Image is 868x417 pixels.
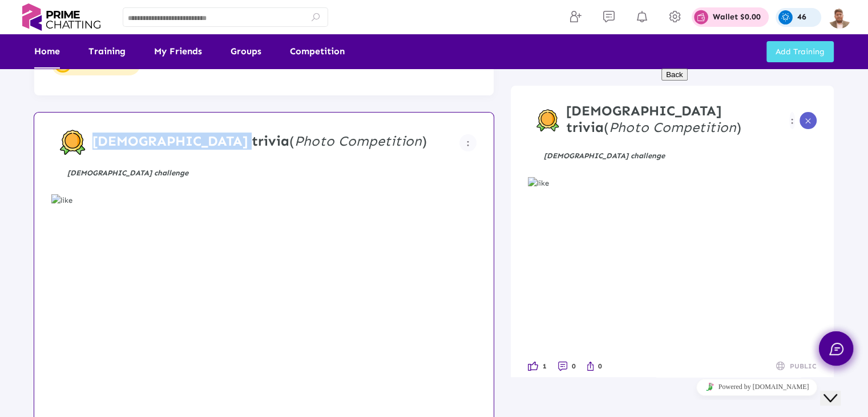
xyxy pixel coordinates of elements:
[587,362,594,371] img: like
[657,64,857,361] iframe: chat widget
[154,34,202,69] a: My Friends
[828,6,851,29] img: img
[566,102,721,135] strong: [DEMOGRAPHIC_DATA] trivia
[92,133,427,150] h4: ( )
[657,374,857,400] iframe: chat widget
[566,103,789,136] h4: ( )
[544,151,665,160] strong: [DEMOGRAPHIC_DATA] challenge
[528,177,817,340] img: like
[294,133,422,149] i: Photo Competition
[536,109,559,132] img: competition-badge.svg
[558,362,567,371] img: like
[543,360,547,372] span: 1
[776,47,825,57] span: Add Training
[60,130,86,155] img: competition-badge.svg
[88,34,126,69] a: Training
[572,360,576,372] span: 0
[820,371,857,406] iframe: chat widget
[290,34,345,69] a: Competition
[467,141,469,146] img: more
[790,360,817,372] span: PUBLIC
[609,119,736,135] i: Photo Competition
[34,34,60,69] a: Home
[231,34,261,69] a: Groups
[528,362,538,371] img: like
[766,41,834,62] button: Add Training
[17,3,106,31] img: logo
[713,13,761,21] p: Wallet $0.00
[92,133,289,149] strong: [DEMOGRAPHIC_DATA] trivia
[598,360,602,372] span: 0
[67,169,188,177] strong: [DEMOGRAPHIC_DATA] challenge
[459,134,477,151] button: Example icon-button with a menu
[797,13,806,21] p: 46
